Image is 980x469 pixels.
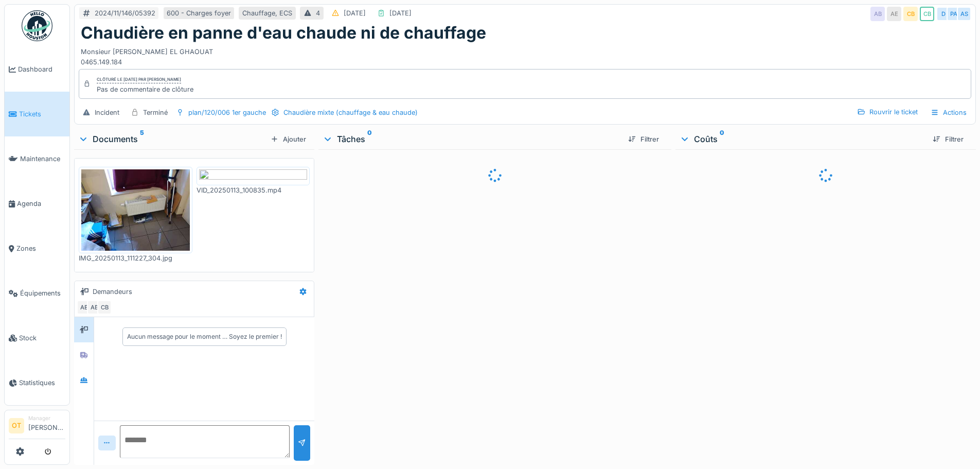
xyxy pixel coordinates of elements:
a: Maintenance [5,136,69,181]
div: Filtrer [624,132,663,146]
h1: Chaudière en panne d'eau chaude ni de chauffage [81,23,486,43]
div: Documents [78,133,266,145]
div: [DATE] [389,8,412,18]
a: Dashboard [5,47,69,92]
div: plan/120/006 1er gauche [188,108,266,117]
li: [PERSON_NAME] [28,414,65,437]
div: Monsieur [PERSON_NAME] EL GHAOUAT 0465.149.184 [81,43,969,66]
div: Demandeurs [93,287,132,297]
div: PA [947,7,961,21]
a: Agenda [5,181,69,226]
span: Tickets [19,109,65,119]
span: Zones [16,244,65,253]
div: CB [920,7,934,21]
div: [DATE] [344,8,366,18]
span: Statistiques [19,378,65,388]
div: Filtrer [929,132,968,146]
div: Ajouter [266,132,310,146]
div: Actions [926,105,971,120]
div: Clôturé le [DATE] par [PERSON_NAME] [97,76,181,83]
a: Tickets [5,92,69,136]
div: Manager [28,414,65,422]
div: Coûts [680,133,924,145]
li: OT [9,418,24,433]
div: AE [77,300,91,315]
div: Incident [95,108,119,117]
span: Agenda [17,199,65,209]
div: AE [887,7,901,21]
span: Stock [19,333,65,343]
span: Dashboard [18,64,65,74]
sup: 0 [367,133,372,145]
div: Chauffage, ECS [242,8,292,18]
span: Équipements [20,288,65,298]
div: D [936,7,951,21]
div: CB [97,300,112,315]
img: Badge_color-CXgf-gQk.svg [22,10,52,41]
a: Stock [5,316,69,360]
span: Maintenance [20,154,65,164]
div: AB [870,7,885,21]
div: Tâches [323,133,619,145]
a: Statistiques [5,360,69,405]
div: Rouvrir le ticket [853,105,922,119]
div: 2024/11/146/05392 [95,8,155,18]
a: Équipements [5,271,69,316]
img: 6nwwf08a3imatk3sp5w7y8exvu1a [81,169,190,251]
div: AB [87,300,101,315]
div: 600 - Charges foyer [167,8,231,18]
img: 1c347a9c-f0e4-43e3-be11-354a877f19ba-VID_20250113_100835.mp4 [199,169,308,182]
div: Aucun message pour le moment … Soyez le premier ! [127,332,282,341]
div: IMG_20250113_111227_304.jpg [79,253,192,263]
sup: 5 [140,133,144,145]
div: Chaudière mixte (chauffage & eau chaude) [283,108,418,117]
a: OT Manager[PERSON_NAME] [9,414,65,439]
div: Terminé [143,108,168,117]
a: Zones [5,226,69,271]
div: Pas de commentaire de clôture [97,84,193,94]
div: CB [903,7,918,21]
div: 4 [316,8,320,18]
div: AS [957,7,971,21]
sup: 0 [720,133,724,145]
div: VID_20250113_100835.mp4 [197,185,310,195]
